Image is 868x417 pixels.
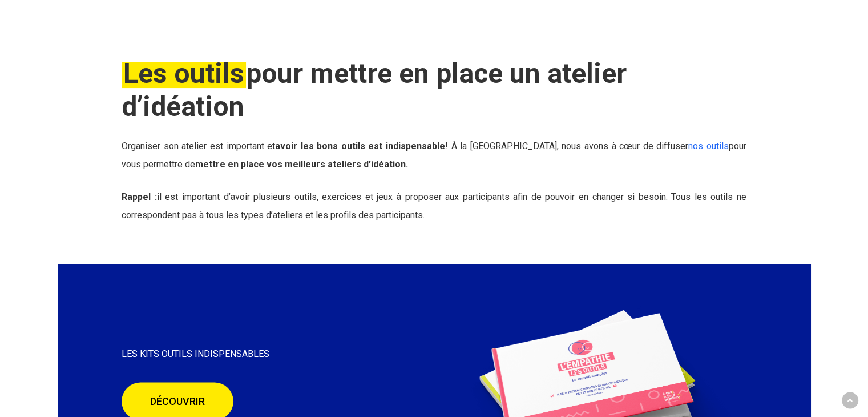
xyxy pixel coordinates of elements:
[150,395,205,407] span: DÉCOUVRIR
[195,159,408,170] strong: mettre en place vos meilleurs ateliers d’idéation.
[122,57,246,90] em: Les outils
[688,141,729,151] a: nos outils
[122,191,157,202] strong: Rappel :
[122,57,627,123] strong: pour mettre en place un atelier d’idéation
[122,141,688,151] span: Organiser son atelier est important et ! À la [GEOGRAPHIC_DATA], nous avons à cœur de diffuser
[275,141,445,151] strong: avoir les bons outils est indispensable
[122,191,746,220] span: il est important d’avoir plusieurs outils, exercices et jeux à proposer aux participants afin de ...
[122,348,269,359] span: LES KITS OUTILS INDISPENSABLES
